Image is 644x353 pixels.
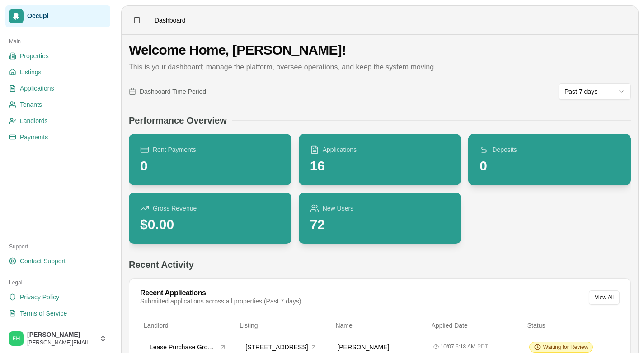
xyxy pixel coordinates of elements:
span: Rent Payments [153,145,196,154]
span: [PERSON_NAME] [27,331,96,339]
span: Landlords [20,116,48,125]
span: New Users [323,204,353,213]
img: Emily Hart [9,331,24,346]
div: 0 [479,158,517,174]
div: Support [5,239,110,254]
span: Applications [20,84,54,93]
span: Applications [323,145,357,154]
nav: breadcrumb [155,16,186,25]
div: $0.00 [140,216,197,233]
span: PDT [477,343,488,350]
span: Occupi [27,12,107,20]
span: Name [335,322,352,329]
span: Listings [20,68,41,77]
button: Emily Hart[PERSON_NAME][PERSON_NAME][EMAIL_ADDRESS][DOMAIN_NAME] [5,328,110,349]
div: Submitted applications across all properties (Past 7 days) [140,297,301,306]
span: Lease Purchase Group, LLC [150,343,217,352]
a: Contact Support [5,254,110,268]
div: Legal [5,275,110,290]
a: Privacy Policy [5,290,110,304]
h2: Recent Activity [129,258,194,271]
span: Gross Revenue [153,204,197,213]
span: Privacy Policy [20,293,59,302]
h1: Welcome Home, [PERSON_NAME]! [129,42,631,58]
span: Contact Support [20,257,66,266]
span: Landlord [144,322,169,329]
span: [STREET_ADDRESS] [245,343,308,352]
a: Landlords [5,114,110,128]
span: [PERSON_NAME][EMAIL_ADDRESS][DOMAIN_NAME] [27,339,96,346]
span: Dashboard [155,16,186,25]
button: View All [589,290,620,305]
a: Payments [5,130,110,144]
span: Terms of Service [20,309,67,318]
div: 0 [140,158,196,174]
span: [PERSON_NAME] [337,344,389,351]
a: Terms of Service [5,306,110,321]
a: Properties [5,49,110,63]
a: Occupi [5,5,110,27]
a: Tenants [5,97,110,112]
span: Payments [20,133,48,142]
span: Applied Date [432,322,468,329]
span: Waiting for Review [543,344,588,351]
div: 72 [310,216,353,233]
span: Properties [20,51,49,60]
span: Tenants [20,100,42,109]
span: Dashboard Time Period [140,87,206,96]
span: 10/07 6:18 AM [441,343,475,350]
span: Listing [240,322,258,329]
p: This is your dashboard; manage the platform, oversee operations, and keep the system moving. [129,62,631,73]
a: Listings [5,65,110,79]
h2: Performance Overview [129,114,227,127]
div: Main [5,34,110,49]
span: Deposits [492,145,517,154]
div: 16 [310,158,357,174]
div: Recent Applications [140,289,301,297]
span: Status [527,322,545,329]
a: Applications [5,81,110,96]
